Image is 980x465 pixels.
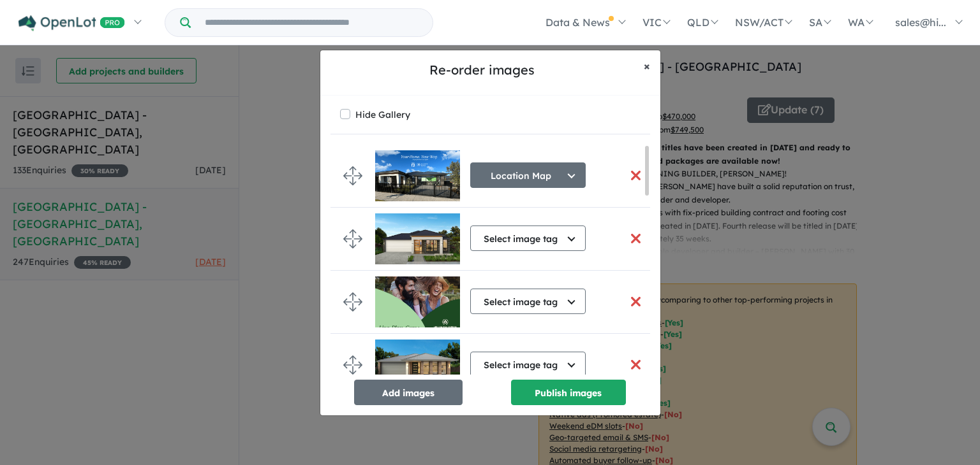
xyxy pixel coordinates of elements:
[343,292,362,311] img: drag.svg
[330,61,634,80] h5: Re-order images
[354,380,463,405] button: Add images
[470,225,586,251] button: Select image tag
[19,15,125,31] img: Openlot PRO Logo White
[644,59,650,73] span: ×
[355,106,410,124] label: Hide Gallery
[343,229,362,248] img: drag.svg
[375,150,460,201] img: Hillsview%20Green%20Estate%20-%20Angle%20Vale___1752458973.jpg
[470,289,586,314] button: Select image tag
[895,16,946,29] span: sales@hi...
[375,276,460,327] img: Hillsview%20Green%20Estate%20-%20Angle%20Vale___1752459396.jpg
[343,355,362,375] img: drag.svg
[343,166,362,185] img: drag.svg
[470,162,586,188] button: Location Map
[470,352,586,377] button: Select image tag
[511,380,626,405] button: Publish images
[193,9,430,36] input: Try estate name, suburb, builder or developer
[375,213,460,264] img: Hillsview%20Green%20Estate%20-%20Angle%20Vale%20Exterior%201.jpg
[375,340,460,390] img: Hillsview%20Green%20Estate%20-%20Angle%20Vale%20Exterior%206.jpg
